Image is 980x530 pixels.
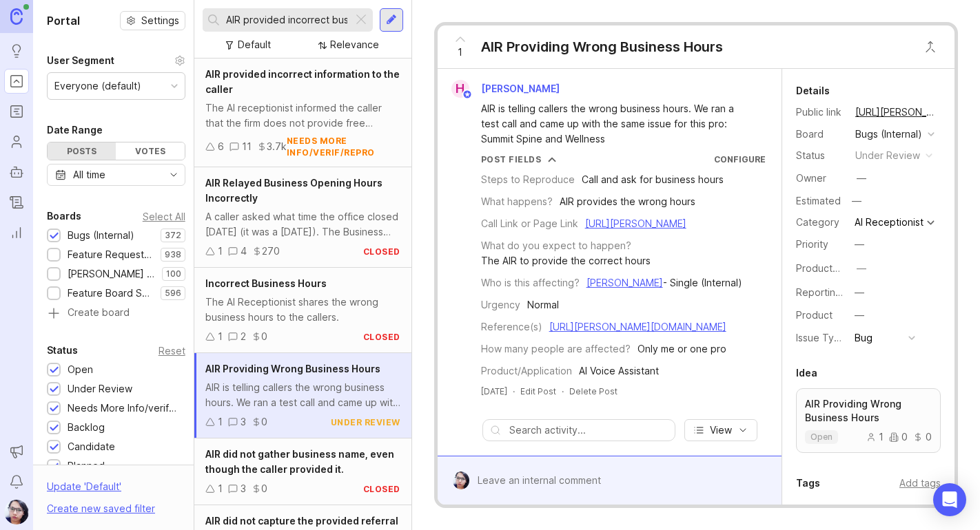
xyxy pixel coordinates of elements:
button: Post Fields [481,153,557,165]
div: AI Voice Assistant [579,363,659,379]
div: Everyone (default) [54,78,141,94]
span: 1 [458,45,462,60]
div: Boards [47,208,81,224]
p: 596 [165,288,181,299]
img: Pamela Cervantes [4,500,29,524]
div: Select All [143,213,185,220]
div: The AIR to provide the correct hours [481,253,651,268]
div: All time [73,167,105,182]
span: AIR did not gather business name, even though the caller provided it. [205,448,394,475]
div: · [562,385,564,397]
div: — [848,192,866,210]
a: Portal [4,69,29,94]
label: Priority [796,238,828,250]
div: 270 [262,244,280,259]
div: Feature Board Sandbox [DATE] [68,286,154,301]
div: Owner [796,171,844,186]
div: What happens? [481,194,553,209]
div: Normal [527,297,559,312]
div: Planned [68,458,105,474]
label: Reporting Team [796,286,870,298]
div: 6 [218,139,224,154]
div: 1 [218,414,223,430]
div: closed [363,246,400,257]
p: 100 [166,268,181,279]
div: Steps to Reproduce [481,172,575,187]
a: [URL][PERSON_NAME] [851,103,941,121]
span: Incorrect Business Hours [205,277,327,289]
button: Notifications [4,469,29,494]
span: AIR Relayed Business Opening Hours Incorrectly [205,177,382,204]
div: How many people are affected? [481,341,631,357]
div: What do you expect to happen? [481,238,631,253]
div: 1 [218,481,223,496]
div: The AI receptionist informed the caller that the firm does not provide free consultations. This i... [205,100,400,131]
div: Under Review [68,381,132,396]
div: 1 [218,329,223,344]
div: - Single (Internal) [586,275,742,290]
p: open [810,432,833,443]
div: Post Fields [481,153,542,165]
div: Update ' Default ' [47,479,121,501]
div: — [857,261,866,276]
div: closed [363,331,400,343]
div: Candidate [68,439,115,454]
div: needs more info/verif/repro [287,135,400,158]
div: Only me or one pro [637,341,726,357]
a: Changelog [4,190,29,215]
div: Needs More Info/verif/repro [68,401,178,416]
div: Date Range [47,122,103,138]
a: [PERSON_NAME] [586,277,663,288]
div: 1 [218,244,223,259]
a: Reporting [4,220,29,245]
div: AIR Providing Wrong Business Hours [481,37,723,56]
svg: toggle icon [163,169,185,180]
div: A caller asked what time the office closed [DATE] (it was a [DATE]). The Business Opening Hours w... [205,209,400,240]
a: Ideas [4,39,29,63]
div: 11 [242,139,252,154]
div: 0 [261,414,267,430]
div: [PERSON_NAME] (Public) [68,266,155,282]
button: ProductboardID [853,259,870,277]
span: Settings [141,14,179,28]
a: AIR Providing Wrong Business HoursAIR is telling callers the wrong business hours. We ran a test ... [194,353,411,438]
div: Call Link or Page Link [481,216,578,231]
div: 0 [889,432,908,442]
div: Open Intercom Messenger [933,483,966,516]
div: Add tags [899,476,941,491]
a: AIR did not gather business name, even though the caller provided it.130closed [194,438,411,505]
div: 0 [913,432,932,442]
div: Reset [159,347,185,354]
div: Relevance [330,37,379,52]
div: Bugs (Internal) [855,127,922,142]
div: 3 [241,481,246,496]
div: Bug [855,330,872,346]
p: AIR Providing Wrong Business Hours [805,397,932,425]
p: 372 [165,230,181,241]
a: Incorrect Business HoursThe AI Receptionist shares the wrong business hours to the callers.120closed [194,268,411,353]
button: View [684,419,757,441]
div: Estimated [796,196,841,206]
div: Create new saved filter [47,501,155,516]
div: — [855,308,864,323]
h1: Portal [47,12,80,29]
div: — [855,237,864,252]
div: Status [796,148,844,163]
label: Issue Type [796,332,846,343]
div: Default [238,37,271,52]
div: The AI Receptionist shares the wrong business hours to the callers. [205,295,400,325]
a: Settings [120,11,185,30]
div: Category [796,215,844,230]
div: closed [363,483,400,495]
div: Who is this affecting? [481,275,580,290]
span: AIR provided incorrect information to the caller [205,68,400,95]
div: Delete Post [569,385,617,397]
label: ProductboardID [796,262,869,274]
img: member badge [462,89,472,100]
button: Announcements [4,439,29,464]
input: Search... [226,12,347,28]
div: Edit Post [520,385,556,397]
a: [URL][PERSON_NAME] [585,218,686,229]
a: [DATE] [481,385,507,397]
